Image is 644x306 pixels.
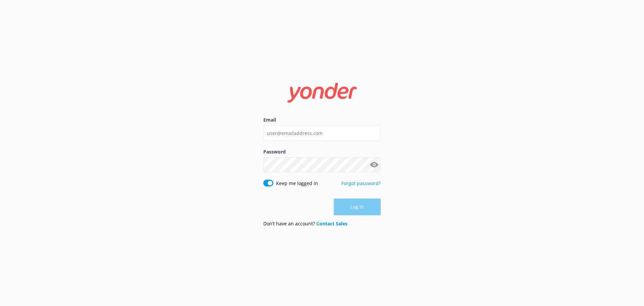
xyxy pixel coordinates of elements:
[341,180,381,186] a: Forgot password?
[316,220,347,227] a: Contact Sales
[263,126,381,141] input: user@emailaddress.com
[276,180,318,187] label: Keep me logged in
[263,116,381,124] label: Email
[263,220,347,227] p: Don’t have an account?
[263,148,381,156] label: Password
[367,158,381,172] button: Show password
